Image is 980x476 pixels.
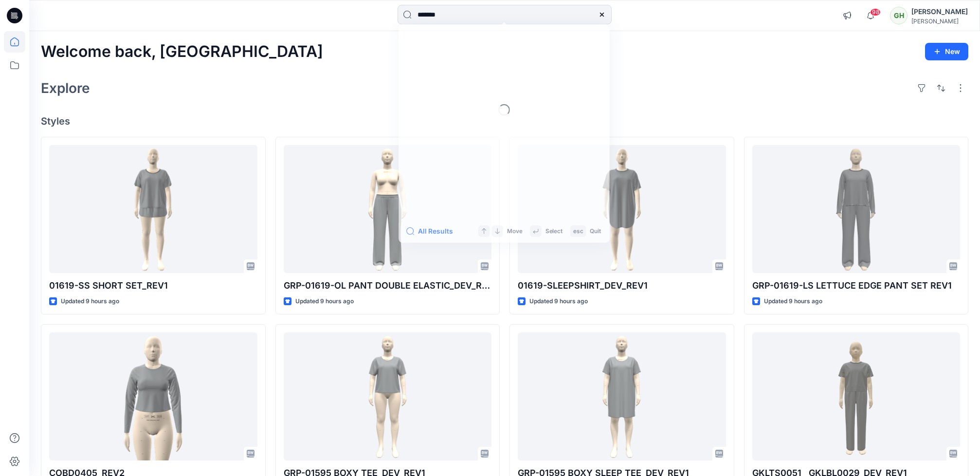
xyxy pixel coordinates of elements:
[406,225,459,237] button: All Results
[752,332,961,460] a: GKLTS0051__GKLBL0029_DEV_REV1
[545,226,563,236] p: Select
[284,279,492,293] p: GRP-01619-OL PANT DOUBLE ELASTIC_DEV_REV2
[518,279,726,293] p: 01619-SLEEPSHIRT_DEV_REV1
[41,80,90,96] h2: Explore
[518,145,726,273] a: 01619-SLEEPSHIRT_DEV_REV1
[41,115,968,127] h4: Styles
[890,7,907,24] div: GH
[41,43,323,61] h2: Welcome back, [GEOGRAPHIC_DATA]
[507,226,523,236] p: Move
[870,8,881,16] span: 98
[925,43,968,60] button: New
[590,226,601,236] p: Quit
[752,145,961,273] a: GRP-01619-LS LETTUCE EDGE PANT SET REV1
[911,6,968,18] div: [PERSON_NAME]
[284,145,492,273] a: GRP-01619-OL PANT DOUBLE ELASTIC_DEV_REV2
[911,18,968,25] div: [PERSON_NAME]
[49,332,257,460] a: COBD0405_REV2
[573,226,583,236] p: esc
[49,279,257,293] p: 01619-SS SHORT SET_REV1
[529,296,588,307] p: Updated 9 hours ago
[61,296,119,307] p: Updated 9 hours ago
[752,279,961,293] p: GRP-01619-LS LETTUCE EDGE PANT SET REV1
[764,296,822,307] p: Updated 9 hours ago
[295,296,354,307] p: Updated 9 hours ago
[49,145,257,273] a: 01619-SS SHORT SET_REV1
[284,332,492,460] a: GRP-01595 BOXY TEE_DEV_REV1
[518,332,726,460] a: GRP-01595 BOXY SLEEP TEE_DEV_REV1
